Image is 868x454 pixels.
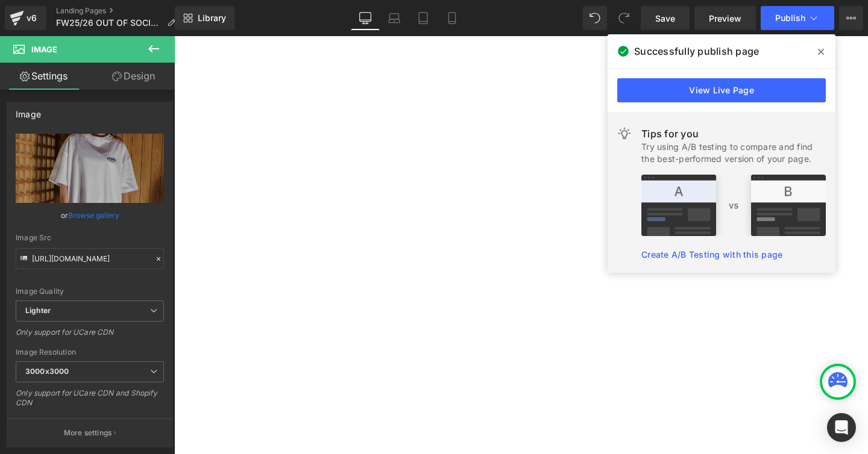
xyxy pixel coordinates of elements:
[7,418,172,447] button: More settings
[655,12,675,25] span: Save
[380,6,409,30] a: Laptop
[16,388,164,415] div: Only support for UCare CDN and Shopify CDN
[5,6,46,30] a: v6
[351,6,380,30] a: Desktop
[775,13,805,23] span: Publish
[641,175,826,236] img: tip.png
[641,126,826,141] div: Tips for you
[839,6,863,30] button: More
[761,6,834,30] button: Publish
[64,428,112,438] p: More settings
[56,18,162,28] span: FW25/26 OUT OF SOCIETY
[409,6,438,30] a: Tablet
[634,44,759,58] span: Successfully publish page
[694,6,756,30] a: Preview
[617,78,826,102] a: View Live Page
[16,328,164,345] div: Only support for UCare CDN
[583,6,607,30] button: Undo
[25,306,51,315] b: Lighter
[25,367,69,376] b: 3000x3000
[438,6,467,30] a: Mobile
[16,234,164,242] div: Image Src
[16,102,41,119] div: Image
[16,287,164,296] div: Image Quality
[68,205,119,226] a: Browse gallery
[617,126,632,141] img: light.svg
[641,141,826,165] div: Try using A/B testing to compare and find the best-performed version of your page.
[16,209,164,222] div: or
[612,6,636,30] button: Redo
[16,348,164,356] div: Image Resolution
[90,63,177,90] a: Design
[198,13,226,23] span: Library
[709,12,741,25] span: Preview
[24,10,39,26] div: v6
[827,413,856,442] div: Open Intercom Messenger
[16,248,164,269] input: Link
[641,249,782,260] a: Create A/B Testing with this page
[31,45,57,54] span: Image
[56,6,185,16] a: Landing Pages
[175,6,234,30] a: New Library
